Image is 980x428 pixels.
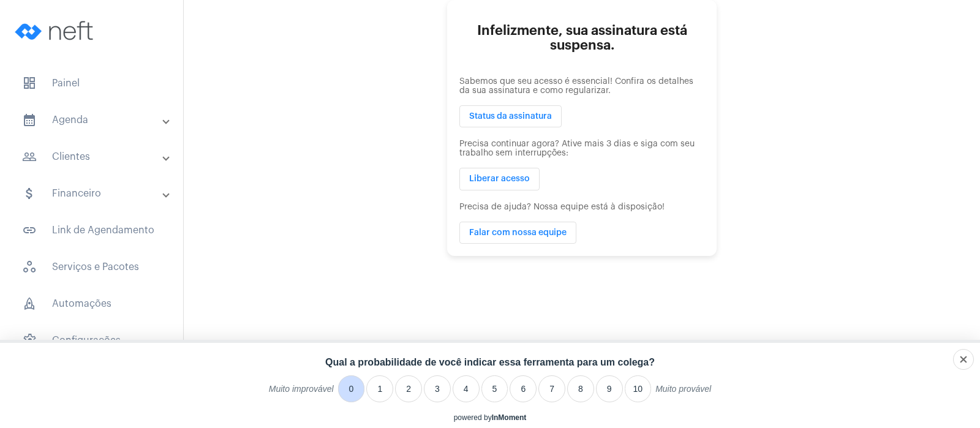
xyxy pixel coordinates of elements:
[538,375,565,402] li: 7
[12,69,171,98] span: Painel
[22,333,37,348] span: sidenav icon
[12,326,171,355] span: Configurações
[953,349,974,370] div: Close survey
[567,375,594,402] li: 8
[22,260,37,274] span: sidenav icon
[481,375,508,402] li: 5
[269,384,334,402] label: Muito improvável
[22,223,37,238] mat-icon: sidenav icon
[7,105,183,135] mat-expansion-panel-header: sidenav iconAgenda
[625,375,652,402] li: 10
[459,168,540,190] button: Liberar acesso
[459,105,562,127] button: Status da assinatura
[22,149,164,164] mat-panel-title: Clientes
[10,6,102,55] img: logo-neft-novo-2.png
[22,186,37,201] mat-icon: sidenav icon
[459,222,576,244] button: Falar com nossa equipe
[12,289,171,318] span: Automações
[655,384,711,402] label: Muito provável
[22,113,164,127] mat-panel-title: Agenda
[469,112,552,121] span: Status da assinatura
[12,252,171,282] span: Serviços e Pacotes
[453,375,480,402] li: 4
[459,203,704,212] p: Precisa de ajuda? Nossa equipe está à disposição!
[510,375,537,402] li: 6
[12,216,171,245] span: Link de Agendamento
[338,375,365,402] li: 0
[7,179,183,208] mat-expansion-panel-header: sidenav iconFinanceiro
[469,175,530,184] span: Liberar acesso
[395,375,422,402] li: 2
[459,140,704,158] p: Precisa continuar agora? Ative mais 3 dias e siga com seu trabalho sem interrupções:
[366,375,393,402] li: 1
[459,77,704,96] p: Sabemos que seu acesso é essencial! Confira os detalhes da sua assinatura e como regularizar.
[459,23,704,53] h2: Infelizmente, sua assinatura está suspensa.
[596,375,623,402] li: 9
[454,413,527,422] div: powered by inmoment
[22,186,164,201] mat-panel-title: Financeiro
[22,149,37,164] mat-icon: sidenav icon
[22,296,37,311] span: sidenav icon
[492,413,527,422] a: InMoment
[469,228,567,237] span: Falar com nossa equipe
[7,142,183,171] mat-expansion-panel-header: sidenav iconClientes
[22,113,37,127] mat-icon: sidenav icon
[424,375,451,402] li: 3
[22,76,37,91] span: sidenav icon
